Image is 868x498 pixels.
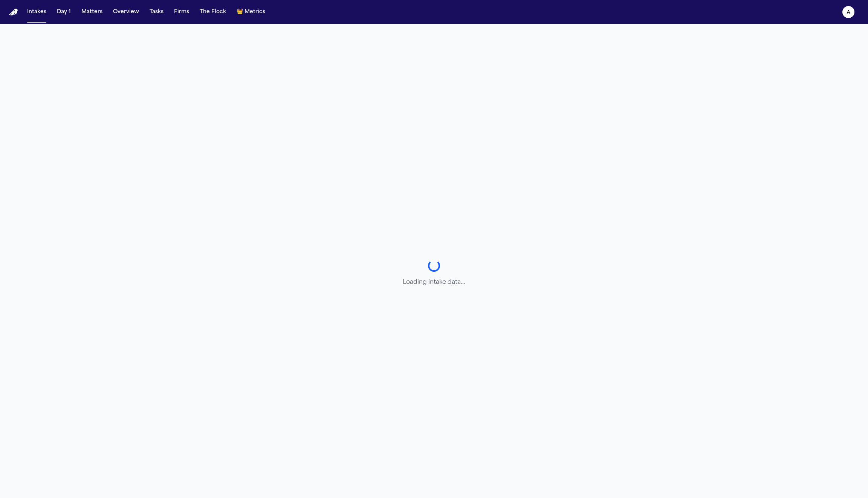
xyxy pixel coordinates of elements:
button: Overview [110,5,142,19]
button: crownMetrics [234,5,268,19]
button: Firms [171,5,192,19]
p: Loading intake data... [403,278,465,287]
button: The Flock [197,5,229,19]
a: Home [9,9,18,16]
button: Intakes [24,5,49,19]
button: Tasks [147,5,167,19]
button: Matters [78,5,105,19]
button: Day 1 [54,5,74,19]
img: Finch Logo [9,9,18,16]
